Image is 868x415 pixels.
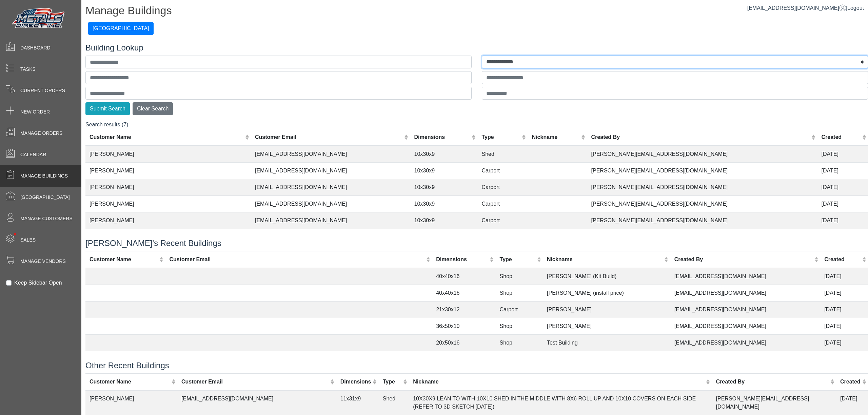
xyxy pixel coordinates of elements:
[496,334,543,351] td: Shop
[251,146,410,163] td: [EMAIL_ADDRESS][DOMAIN_NAME]
[251,212,410,229] td: [EMAIL_ADDRESS][DOMAIN_NAME]
[543,301,670,318] td: [PERSON_NAME]
[587,163,817,179] td: [PERSON_NAME][EMAIL_ADDRESS][DOMAIN_NAME]
[85,351,165,368] td: [PERSON_NAME]
[20,172,68,180] span: Manage Buildings
[496,268,543,285] td: Shop
[820,285,868,301] td: [DATE]
[432,285,495,301] td: 40x40x16
[20,130,62,137] span: Manage Orders
[478,179,528,196] td: Carport
[169,255,424,264] div: Customer Email
[85,102,130,115] button: Submit Search
[85,43,868,53] h4: Building Lookup
[340,378,371,386] div: Dimensions
[587,212,817,229] td: [PERSON_NAME][EMAIL_ADDRESS][DOMAIN_NAME]
[85,229,251,246] td: [PERSON_NAME] & [PERSON_NAME]
[543,334,670,351] td: Test Building
[820,318,868,334] td: [DATE]
[670,268,820,285] td: [EMAIL_ADDRESS][DOMAIN_NAME]
[85,179,251,196] td: [PERSON_NAME]
[85,4,868,19] h1: Manage Buildings
[820,301,868,318] td: [DATE]
[410,179,478,196] td: 10x30x9
[432,318,495,334] td: 36x50x10
[482,133,520,141] div: Type
[478,212,528,229] td: Carport
[747,5,846,11] a: [EMAIL_ADDRESS][DOMAIN_NAME]
[410,229,478,246] td: 22x26x9
[543,268,670,285] td: [PERSON_NAME] (Kit Build)
[817,179,868,196] td: [DATE]
[20,108,50,116] span: New Order
[670,351,820,368] td: [EMAIL_ADDRESS][DOMAIN_NAME]
[824,255,860,264] div: Created
[840,378,861,386] div: Created
[847,5,864,11] span: Logout
[410,196,478,212] td: 10x30x9
[532,133,580,141] div: Nickname
[410,146,478,163] td: 10x30x9
[410,212,478,229] td: 10x30x9
[85,361,868,371] h4: Other Recent Buildings
[20,44,51,51] span: Dashboard
[547,255,663,264] div: Nickname
[85,196,251,212] td: [PERSON_NAME]
[820,268,868,285] td: [DATE]
[817,196,868,212] td: [DATE]
[88,22,154,35] button: [GEOGRAPHIC_DATA]
[20,66,36,73] span: Tasks
[591,133,810,141] div: Created By
[496,285,543,301] td: Shop
[496,318,543,334] td: Shop
[817,146,868,163] td: [DATE]
[670,301,820,318] td: [EMAIL_ADDRESS][DOMAIN_NAME]
[670,285,820,301] td: [EMAIL_ADDRESS][DOMAIN_NAME]
[383,378,401,386] div: Type
[478,163,528,179] td: Carport
[20,258,66,265] span: Manage Vendors
[20,151,46,158] span: Calendar
[85,238,868,248] h4: [PERSON_NAME]'s Recent Buildings
[432,301,495,318] td: 21x30x12
[817,163,868,179] td: [DATE]
[410,163,478,179] td: 10x30x9
[500,255,535,264] div: Type
[820,351,868,368] td: [DATE]
[817,212,868,229] td: [DATE]
[10,6,68,31] img: Metals Direct Inc Logo
[496,351,543,368] td: Shed
[88,25,154,31] a: [GEOGRAPHIC_DATA]
[543,285,670,301] td: [PERSON_NAME] (install price)
[251,229,410,246] td: [PERSON_NAME]
[432,268,495,285] td: 40x40x16
[85,212,251,229] td: [PERSON_NAME]
[747,4,864,12] div: |
[478,229,528,246] td: Carport
[414,133,470,141] div: Dimensions
[181,378,329,386] div: Customer Email
[587,196,817,212] td: [PERSON_NAME][EMAIL_ADDRESS][DOMAIN_NAME]
[20,194,70,201] span: [GEOGRAPHIC_DATA]
[20,215,73,222] span: Manage Customers
[90,255,158,264] div: Customer Name
[20,236,36,244] span: Sales
[85,121,868,230] div: Search results (7)
[85,146,251,163] td: [PERSON_NAME]
[543,318,670,334] td: [PERSON_NAME]
[587,146,817,163] td: [PERSON_NAME][EMAIL_ADDRESS][DOMAIN_NAME]
[20,87,65,94] span: Current Orders
[432,334,495,351] td: 20x50x16
[670,318,820,334] td: [EMAIL_ADDRESS][DOMAIN_NAME]
[6,223,24,245] span: •
[432,351,495,368] td: 12x20x10
[820,334,868,351] td: [DATE]
[90,378,170,386] div: Customer Name
[90,133,243,141] div: Customer Name
[478,146,528,163] td: Shed
[670,334,820,351] td: [EMAIL_ADDRESS][DOMAIN_NAME]
[14,279,62,287] label: Keep Sidebar Open
[496,301,543,318] td: Carport
[821,133,860,141] div: Created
